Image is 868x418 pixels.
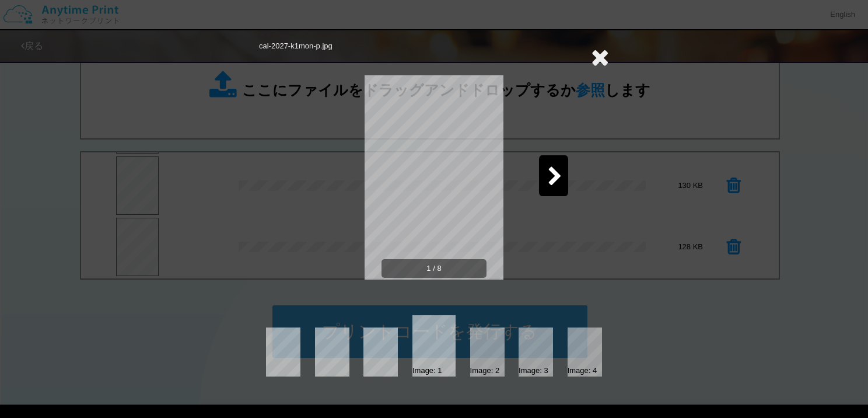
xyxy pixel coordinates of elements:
div: cal-2027-k1mon-p.jpg [259,41,332,52]
span: 1 / 8 [381,259,487,278]
div: Image: 1 [412,365,442,377]
div: Image: 2 [470,365,500,377]
div: Image: 3 [519,365,548,377]
div: Image: 4 [568,365,597,377]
